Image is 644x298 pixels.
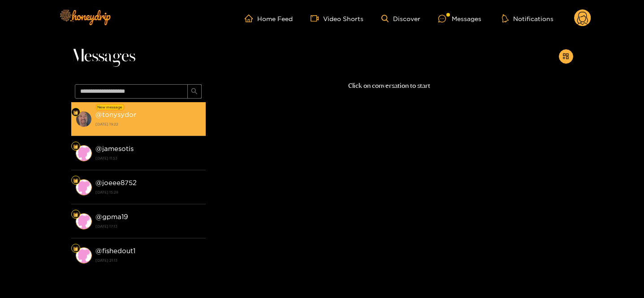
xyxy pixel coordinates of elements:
strong: @ jamesotis [95,145,134,152]
a: Home Feed [245,14,293,22]
div: Messages [438,13,481,24]
strong: [DATE] 21:13 [95,256,201,264]
img: conversation [76,213,92,229]
strong: [DATE] 15:28 [95,188,201,196]
img: Fan Level [73,144,78,149]
div: New message [96,104,124,110]
strong: @ fishedout1 [95,247,135,255]
img: conversation [76,179,92,195]
p: Click on conversation to start [206,81,573,91]
strong: [DATE] 11:53 [95,154,201,162]
a: Video Shorts [311,14,363,22]
img: Fan Level [73,246,78,251]
strong: @ joeee8752 [95,179,137,186]
span: home [245,14,257,22]
span: appstore-add [562,53,569,60]
img: Fan Level [73,178,78,183]
button: search [187,84,202,99]
a: Discover [381,15,420,22]
strong: @ tonysydor [95,111,136,118]
button: Notifications [499,14,556,23]
img: Fan Level [73,110,78,115]
strong: @ gpma19 [95,213,128,220]
img: conversation [76,111,92,127]
span: Messages [71,46,135,67]
button: appstore-add [559,49,573,64]
img: Fan Level [73,212,78,217]
span: search [191,88,198,95]
strong: [DATE] 17:13 [95,222,201,230]
span: video-camera [311,14,323,22]
strong: [DATE] 19:22 [95,120,201,128]
img: conversation [76,145,92,161]
img: conversation [76,247,92,263]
